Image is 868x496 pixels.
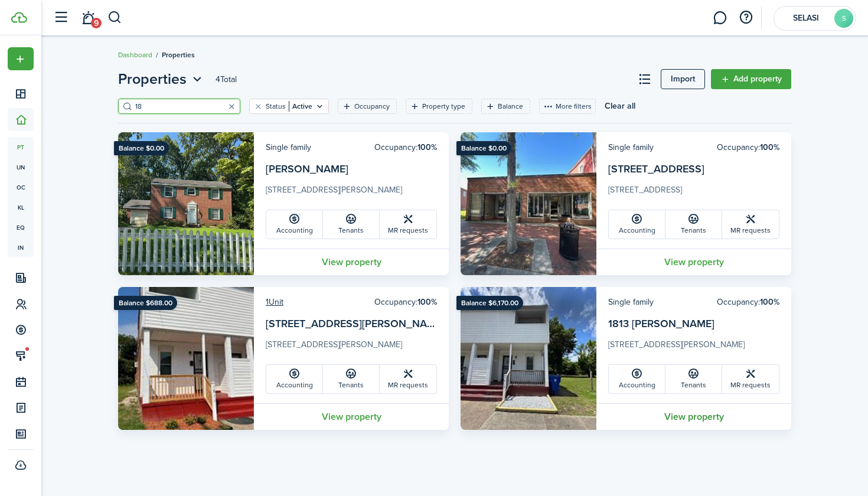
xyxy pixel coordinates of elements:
filter-tag: Open filter [249,99,329,114]
card-header-left: Single family [266,141,311,154]
ribbon: Balance $688.00 [114,296,177,310]
a: View property [254,249,449,275]
filter-tag-value: Active [289,101,312,112]
img: TenantCloud [11,12,27,23]
button: Open menu [8,47,34,70]
button: Clear all [605,99,635,114]
a: un [8,157,34,177]
a: MR requests [722,210,779,239]
span: Properties [162,50,195,60]
a: Tenants [323,210,380,239]
button: Clear search [223,98,240,115]
a: in [8,237,34,257]
button: Search [107,8,122,28]
a: [STREET_ADDRESS][PERSON_NAME] [266,316,445,331]
b: 100% [417,141,437,154]
button: Open resource center [736,8,756,28]
a: Messaging [709,3,731,33]
img: Property avatar [461,287,596,430]
card-description: [STREET_ADDRESS] [608,184,779,203]
b: 100% [417,296,437,308]
filter-tag-label: Property type [422,101,465,112]
a: MR requests [722,365,779,393]
span: Properties [118,68,187,90]
button: More filters [539,99,596,114]
button: Open menu [118,68,205,90]
avatar-text: S [834,9,853,28]
filter-tag: Open filter [481,99,530,114]
card-description: [STREET_ADDRESS][PERSON_NAME] [608,338,779,357]
a: Accounting [609,365,665,393]
card-header-left: Single family [608,141,654,154]
filter-tag-label: Status [266,101,286,112]
a: View property [254,403,449,430]
a: MR requests [380,365,436,393]
a: kl [8,197,34,217]
a: 1813 [PERSON_NAME] [608,316,714,331]
ribbon: Balance $6,170.00 [456,296,523,310]
img: Property avatar [461,132,596,275]
ribbon: Balance $0.00 [114,141,169,155]
card-description: [STREET_ADDRESS][PERSON_NAME] [266,184,437,203]
a: Accounting [609,210,665,239]
card-header-right: Occupancy: [717,296,779,308]
a: oc [8,177,34,197]
filter-tag-label: Occupancy [354,101,390,112]
card-header-right: Occupancy: [717,141,779,154]
a: Tenants [665,365,722,393]
a: Tenants [323,365,380,393]
a: Notifications [77,3,99,33]
filter-tag: Open filter [338,99,397,114]
a: Accounting [266,365,323,393]
img: Property avatar [118,287,254,430]
filter-tag: Open filter [406,99,472,114]
a: 1Unit [266,296,283,308]
button: Properties [118,68,205,90]
b: 100% [760,141,779,154]
a: Dashboard [118,50,152,60]
button: Clear filter [253,102,263,111]
a: [PERSON_NAME] [266,161,348,177]
a: Tenants [665,210,722,239]
input: Search here... [132,101,236,112]
a: View property [596,249,791,275]
filter-tag-label: Balance [498,101,523,112]
a: MR requests [380,210,436,239]
a: pt [8,137,34,157]
a: Add property [711,69,791,89]
a: Import [661,69,705,89]
card-description: [STREET_ADDRESS][PERSON_NAME] [266,338,437,357]
a: eq [8,217,34,237]
card-header-right: Occupancy: [374,296,437,308]
b: 100% [760,296,779,308]
a: View property [596,403,791,430]
card-header-left: Single family [608,296,654,308]
button: Open sidebar [50,6,72,29]
a: Accounting [266,210,323,239]
span: 9 [91,18,102,28]
header-page-total: 4 Total [216,73,237,86]
card-header-right: Occupancy: [374,141,437,154]
span: SELASI [782,14,830,22]
a: [STREET_ADDRESS] [608,161,704,177]
ribbon: Balance $0.00 [456,141,511,155]
img: Property avatar [118,132,254,275]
